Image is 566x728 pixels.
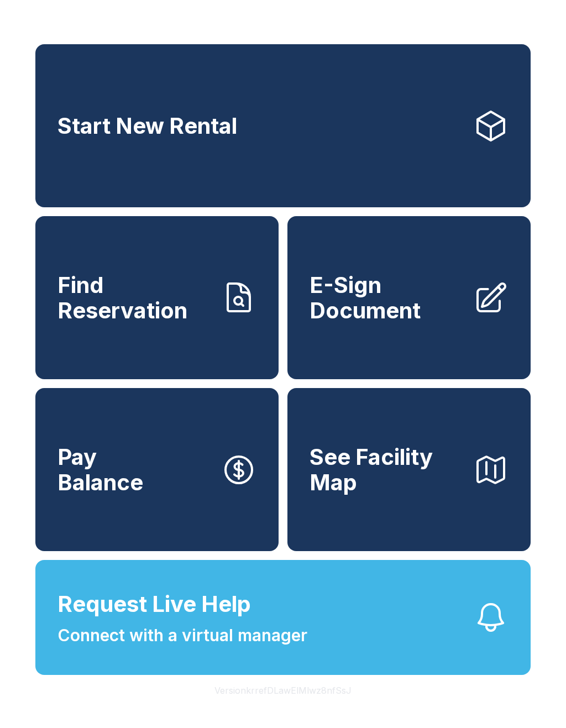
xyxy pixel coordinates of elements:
[206,675,360,706] button: VersionkrrefDLawElMlwz8nfSsJ
[35,216,279,379] a: Find Reservation
[287,388,531,551] button: See Facility Map
[57,273,212,323] span: Find Reservation
[57,113,237,139] span: Start New Rental
[57,588,251,621] span: Request Live Help
[35,44,531,207] a: Start New Rental
[57,623,307,648] span: Connect with a virtual manager
[310,444,464,495] span: See Facility Map
[287,216,531,379] a: E-Sign Document
[310,273,464,323] span: E-Sign Document
[35,388,279,551] button: PayBalance
[57,444,143,495] span: Pay Balance
[35,560,531,675] button: Request Live HelpConnect with a virtual manager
